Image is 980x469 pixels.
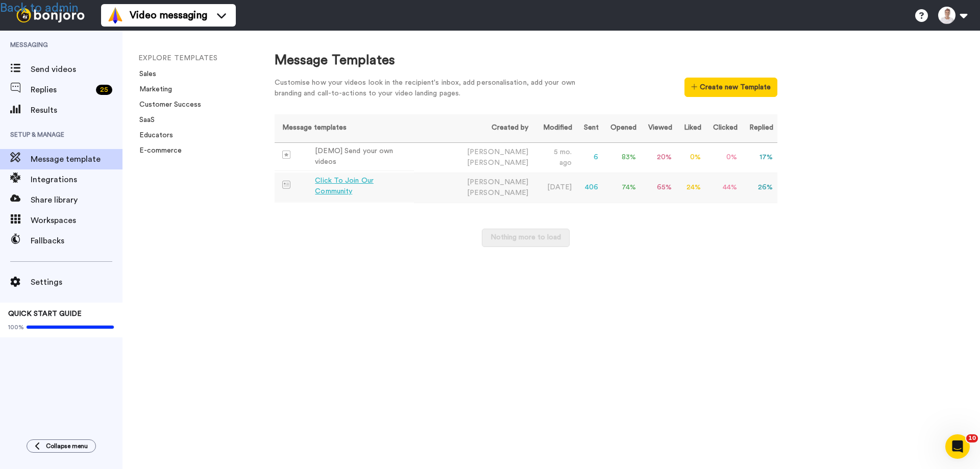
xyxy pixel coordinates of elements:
td: 83 % [603,142,641,172]
th: Clicked [705,114,742,142]
span: Send videos [31,63,122,76]
td: [DATE] [532,172,576,203]
span: Integrations [31,174,122,186]
td: 24 % [676,172,705,203]
td: 5 mo. ago [532,142,576,172]
a: Customer Success [133,101,201,108]
th: Opened [603,114,641,142]
iframe: Intercom live chat [945,434,970,459]
span: Video messaging [130,8,207,22]
span: QUICK START GUIDE [8,310,82,317]
div: Message Templates [275,51,777,70]
span: [PERSON_NAME] [467,189,528,196]
span: Workspaces [31,214,122,227]
div: Customise how your videos look in the recipient's inbox, add personalisation, add your own brandi... [275,78,591,99]
td: 0 % [705,142,742,172]
td: [PERSON_NAME] [414,172,532,203]
span: Message template [31,153,122,165]
div: 25 [96,85,112,95]
td: 44 % [705,172,742,203]
button: Collapse menu [27,439,96,453]
span: 100% [8,323,24,331]
td: 0 % [676,142,705,172]
th: Viewed [641,114,676,142]
span: Fallbacks [31,235,122,247]
button: Nothing more to load [482,229,570,247]
th: Sent [576,114,603,142]
a: SaaS [133,116,155,124]
td: 65 % [641,172,676,203]
div: Click To Join Our Community [315,176,409,197]
th: Created by [414,114,532,142]
img: vm-color.svg [107,7,124,23]
a: E-commerce [133,147,182,154]
th: Liked [676,114,705,142]
td: 20 % [641,142,676,172]
td: [PERSON_NAME] [414,142,532,172]
th: Replied [742,114,777,142]
span: Settings [31,276,122,288]
img: Message-temps.svg [282,181,291,189]
a: Educators [133,132,173,139]
span: Share library [31,194,122,206]
span: Results [31,104,122,116]
td: 406 [576,172,603,203]
span: Replies [31,84,92,96]
span: [PERSON_NAME] [467,159,528,166]
a: Marketing [133,86,172,93]
a: Sales [133,70,156,78]
td: 6 [576,142,603,172]
span: 10 [966,434,978,442]
img: demo-template.svg [282,151,290,159]
li: EXPLORE TEMPLATES [138,53,276,64]
td: 74 % [603,172,641,203]
th: Message templates [275,114,414,142]
td: 26 % [742,172,777,203]
td: 17 % [742,142,777,172]
div: [DEMO] Send your own videos [315,146,410,167]
button: Create new Template [684,78,777,97]
span: Collapse menu [46,442,88,450]
th: Modified [532,114,576,142]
